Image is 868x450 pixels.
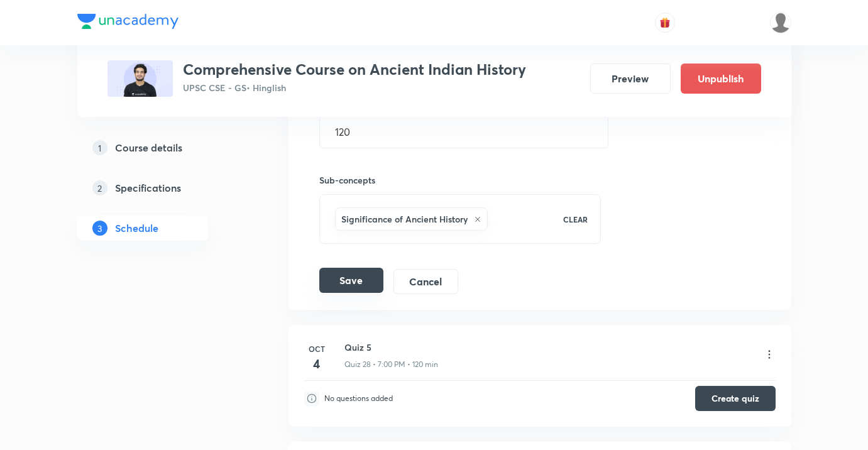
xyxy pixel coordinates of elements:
h5: Course details [115,140,182,155]
a: 1Course details [77,135,248,160]
p: 3 [92,221,107,236]
button: avatar [655,13,675,33]
h6: Sub-concepts [319,173,602,187]
img: 7BA2FB55-E425-4700-A944-48D67C614711_plus.png [107,60,173,97]
p: Quiz 28 • 7:00 PM • 120 min [344,359,438,370]
h3: Comprehensive Course on Ancient Indian History [183,60,526,79]
img: Company Logo [77,14,179,29]
h6: Significance of Ancient History [341,212,468,226]
h4: 4 [304,354,329,373]
button: Preview [590,63,671,94]
button: Create quiz [695,386,776,411]
a: 2Specifications [77,175,248,200]
p: 2 [92,180,107,195]
p: UPSC CSE - GS • Hinglish [183,81,526,94]
img: Ajit [770,12,791,33]
a: Company Logo [77,14,179,32]
p: CLEAR [563,214,588,225]
img: avatar [659,17,671,28]
p: No questions added [324,393,393,404]
h5: Specifications [115,180,181,195]
button: Unpublish [681,63,761,94]
h6: Oct [304,343,329,354]
input: 120 [320,116,608,148]
h5: Schedule [115,221,158,236]
p: 1 [92,140,107,155]
h6: Quiz 5 [344,341,438,354]
img: infoIcon [304,391,319,406]
button: Save [319,268,383,293]
button: Cancel [393,269,458,294]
